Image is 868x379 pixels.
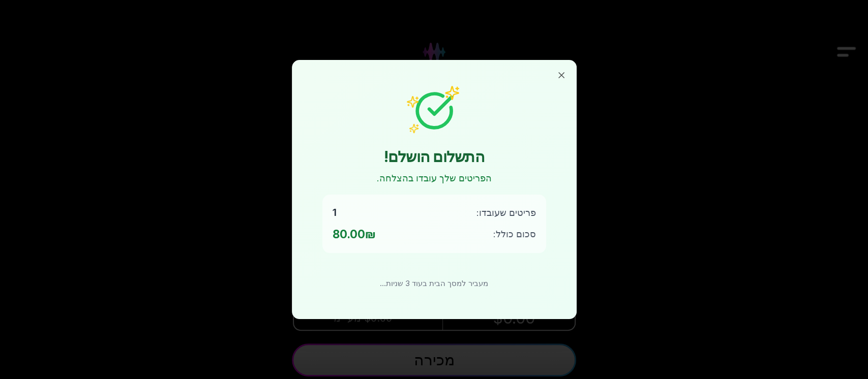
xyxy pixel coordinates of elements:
[333,225,376,243] span: 80.00₪
[377,172,492,184] p: הפריטים שלך עובדו בהצלחה.
[333,205,337,220] span: 1
[493,228,536,240] span: סכום כולל :
[380,278,488,289] p: מעביר למסך הבית בעוד 3 שניות...
[476,206,536,219] span: פריטים שעובדו :
[383,146,484,167] h2: התשלום הושלם!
